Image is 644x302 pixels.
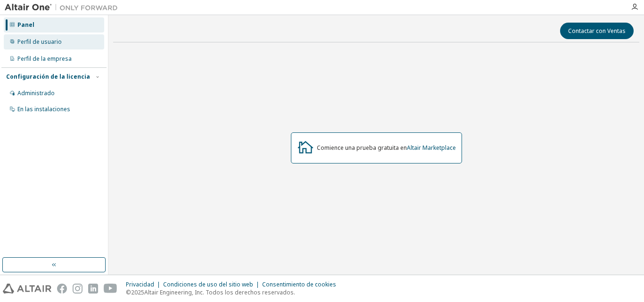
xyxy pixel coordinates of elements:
[17,105,70,113] font: En las instalaciones
[17,89,55,97] font: Administrado
[17,21,34,29] font: Panel
[407,144,456,152] a: Altair Marketplace
[126,288,131,296] font: ©
[104,284,117,294] img: youtube.svg
[317,144,407,152] font: Comience una prueba gratuita en
[163,280,253,288] font: Condiciones de uso del sitio web
[6,73,90,81] font: Configuración de la licencia
[17,55,72,63] font: Perfil de la empresa
[560,23,634,39] button: Contactar con Ventas
[88,284,98,294] img: linkedin.svg
[126,280,154,288] font: Privacidad
[262,280,336,288] font: Consentimiento de cookies
[568,27,626,35] font: Contactar con Ventas
[73,284,83,294] img: instagram.svg
[131,288,144,296] font: 2025
[144,288,295,296] font: Altair Engineering, Inc. Todos los derechos reservados.
[5,3,123,12] img: Altair Uno
[17,38,62,46] font: Perfil de usuario
[57,284,67,294] img: facebook.svg
[3,284,51,294] img: altair_logo.svg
